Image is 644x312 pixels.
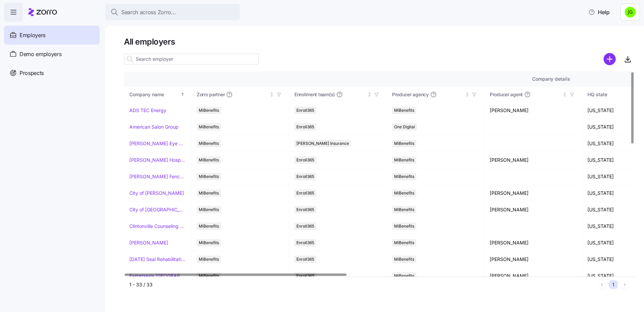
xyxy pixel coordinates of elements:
span: MiBenefits [199,156,219,164]
a: Prospects [4,63,100,82]
span: MiBenefits [394,107,414,114]
span: Enroll365 [296,239,314,246]
span: Enroll365 [296,256,314,263]
span: MiBenefits [394,206,414,213]
span: Enroll365 [296,156,314,164]
svg: add icon [604,53,616,65]
th: Producer agentNot sorted [484,87,582,102]
a: Easterseals [GEOGRAPHIC_DATA] & [GEOGRAPHIC_DATA][US_STATE] [129,272,186,279]
span: MiBenefits [199,173,219,180]
a: American Salon Group [129,124,179,130]
button: 1 [609,280,618,289]
a: ADS TEC Energy [129,107,166,114]
td: [PERSON_NAME] [484,235,582,251]
td: [PERSON_NAME] [484,202,582,218]
span: MiBenefits [199,107,219,114]
td: [PERSON_NAME] [484,251,582,268]
div: Not sorted [465,92,470,97]
span: MiBenefits [199,256,219,263]
div: Sorted ascending [180,92,185,97]
span: Enroll365 [296,272,314,280]
span: Enroll365 [296,173,314,180]
h1: All employers [124,36,635,47]
a: Demo employers [4,45,100,63]
span: Demo employers [20,50,62,58]
span: MiBenefits [199,140,219,147]
span: Producer agency [392,91,429,98]
td: [PERSON_NAME] [484,102,582,119]
input: Search employer [124,54,259,64]
span: MiBenefits [394,189,414,197]
div: Not sorted [269,92,274,97]
a: [PERSON_NAME] Hospitality [129,157,186,163]
span: MiBenefits [394,223,414,230]
span: MiBenefits [199,206,219,213]
th: Enrollment team(s)Not sorted [289,87,387,102]
td: [PERSON_NAME] [484,268,582,284]
a: [DATE] Seal Rehabilitation Center of [GEOGRAPHIC_DATA] [129,256,186,263]
span: MiBenefits [394,272,414,280]
span: Enroll365 [296,123,314,131]
a: [PERSON_NAME] [129,239,168,246]
span: MiBenefits [199,272,219,280]
td: [PERSON_NAME] [484,152,582,168]
a: Clintonville Counseling and Wellness [129,223,186,230]
span: MiBenefits [199,223,219,230]
span: MiBenefits [394,156,414,164]
span: MiBenefits [199,123,219,131]
div: 1 - 33 / 33 [129,281,595,288]
a: [PERSON_NAME] Fence Company [129,173,186,180]
div: Not sorted [367,92,372,97]
button: Search across Zorro... [105,4,240,20]
span: MiBenefits [199,239,219,246]
span: Enrollment team(s) [294,91,335,98]
a: [PERSON_NAME] Eye Associates [129,140,186,147]
span: Producer agent [490,91,523,98]
img: a4774ed6021b6d0ef619099e609a7ec5 [625,7,636,18]
span: MiBenefits [394,173,414,180]
div: Not sorted [562,92,567,97]
th: Zorro partnerNot sorted [191,87,289,102]
span: One Digital [394,123,415,131]
span: MiBenefits [394,256,414,263]
th: Company nameSorted ascending [124,87,191,102]
a: City of [PERSON_NAME] [129,190,184,197]
span: [PERSON_NAME] Insurance [296,140,349,147]
button: Next page [620,280,629,289]
button: Help [583,5,615,19]
span: Enroll365 [296,223,314,230]
th: Producer agencyNot sorted [387,87,484,102]
span: Search across Zorro... [121,8,176,17]
span: MiBenefits [394,239,414,246]
td: [PERSON_NAME] [484,185,582,202]
span: MiBenefits [199,189,219,197]
div: Company name [129,91,179,98]
span: Enroll365 [296,107,314,114]
span: Enroll365 [296,189,314,197]
span: Employers [20,31,45,40]
a: Employers [4,26,100,45]
a: City of [GEOGRAPHIC_DATA] [129,206,186,213]
span: Zorro partner [197,91,225,98]
span: Enroll365 [296,206,314,213]
span: Help [588,8,610,16]
span: Prospects [20,69,44,77]
button: Previous page [598,280,606,289]
span: MiBenefits [394,140,414,147]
